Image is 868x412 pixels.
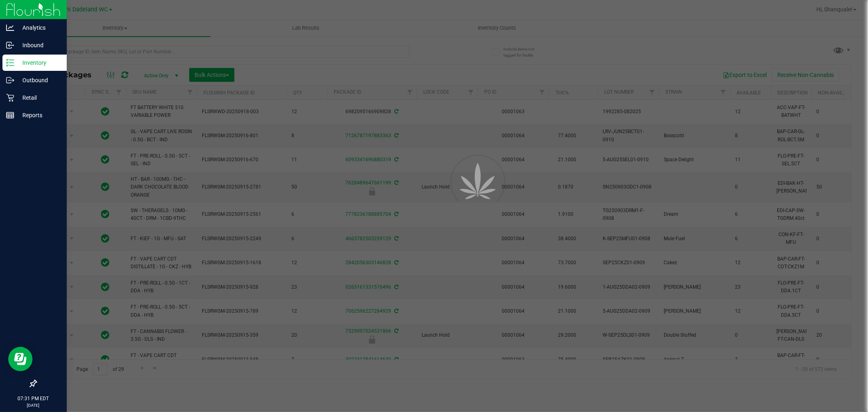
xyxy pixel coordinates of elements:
inline-svg: Outbound [6,76,14,84]
p: Inbound [14,40,63,50]
p: Reports [14,110,63,120]
p: Analytics [14,23,63,33]
inline-svg: Reports [6,111,14,119]
inline-svg: Inventory [6,59,14,67]
p: [DATE] [4,402,63,408]
inline-svg: Retail [6,94,14,102]
inline-svg: Analytics [6,24,14,32]
p: 07:31 PM EDT [4,395,63,402]
p: Inventory [14,58,63,68]
iframe: Resource center [8,347,33,371]
inline-svg: Inbound [6,41,14,49]
p: Outbound [14,75,63,85]
p: Retail [14,93,63,103]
